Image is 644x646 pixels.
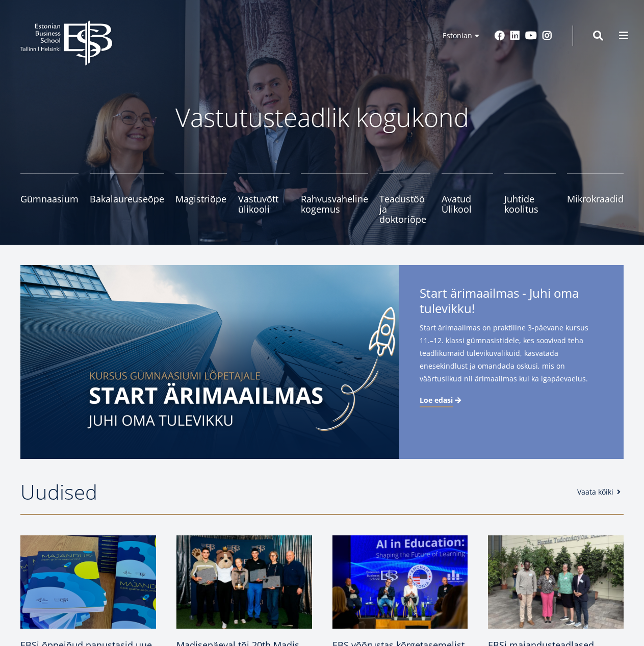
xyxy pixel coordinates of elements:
[379,194,431,224] span: Teadustöö ja doktoriõpe
[20,535,156,629] img: Majandusõpik
[20,265,399,459] img: Start arimaailmas
[420,301,475,316] span: tulevikku!
[52,102,593,133] p: Vastutusteadlik kogukond
[20,194,79,204] span: Gümnaasium
[238,194,290,214] span: Vastuvõtt ülikooli
[238,173,290,224] a: Vastuvõtt ülikooli
[504,173,556,224] a: Juhtide koolitus
[301,173,368,224] a: Rahvusvaheline kogemus
[301,194,368,214] span: Rahvusvaheline kogemus
[488,535,624,629] img: a
[567,173,624,224] a: Mikrokraadid
[420,321,603,385] span: Start ärimaailmas on praktiline 3-päevane kursus 11.–12. klassi gümnasistidele, kes soovivad teha...
[420,286,603,319] span: Start ärimaailmas - Juhi oma
[20,479,567,505] h2: Uudised
[495,31,505,41] a: Facebook
[577,487,624,497] a: Vaata kõiki
[420,395,463,405] a: Loe edasi
[20,173,79,224] a: Gümnaasium
[176,535,312,629] img: 20th Madis Habakuk Cup
[567,194,624,204] span: Mikrokraadid
[332,535,468,629] img: Ai in Education
[175,173,227,224] a: Magistriõpe
[90,173,164,224] a: Bakalaureuseõpe
[504,194,556,214] span: Juhtide koolitus
[379,173,431,224] a: Teadustöö ja doktoriõpe
[175,194,227,204] span: Magistriõpe
[420,395,453,405] span: Loe edasi
[542,31,552,41] a: Instagram
[510,31,520,41] a: Linkedin
[90,194,164,204] span: Bakalaureuseõpe
[442,173,493,224] a: Avatud Ülikool
[525,31,537,41] a: Youtube
[442,194,493,214] span: Avatud Ülikool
